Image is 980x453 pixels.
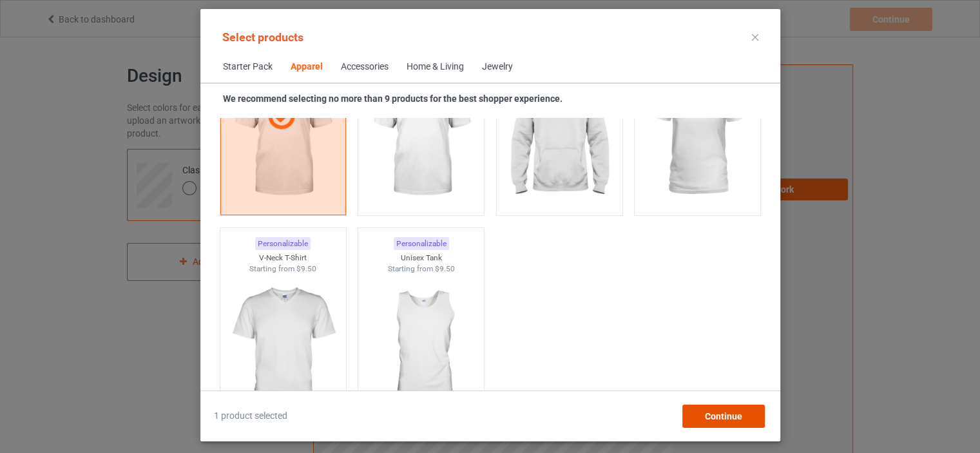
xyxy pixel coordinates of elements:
img: regular.jpg [363,275,479,419]
div: Personalizable [393,237,448,251]
div: Starting from [358,264,484,275]
span: Continue [704,411,742,421]
div: Starting from [220,264,345,275]
img: regular.jpg [363,64,479,209]
div: Unisex Tank [358,253,484,264]
div: V-Neck T-Shirt [220,253,345,264]
img: regular.jpg [501,64,617,209]
span: Starter Pack [214,52,282,82]
strong: We recommend selecting no more than 9 products for the best shopper experience. [223,93,562,104]
div: Personalizable [255,237,311,251]
span: 1 product selected [214,410,287,423]
span: $9.50 [434,264,454,273]
div: Apparel [291,61,323,73]
div: Continue [682,405,764,428]
div: Accessories [341,61,389,73]
div: Jewelry [482,61,513,73]
div: Home & Living [407,61,464,73]
span: $9.50 [296,264,316,273]
span: Select products [222,30,303,44]
img: regular.jpg [640,64,755,209]
img: regular.jpg [225,275,340,419]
